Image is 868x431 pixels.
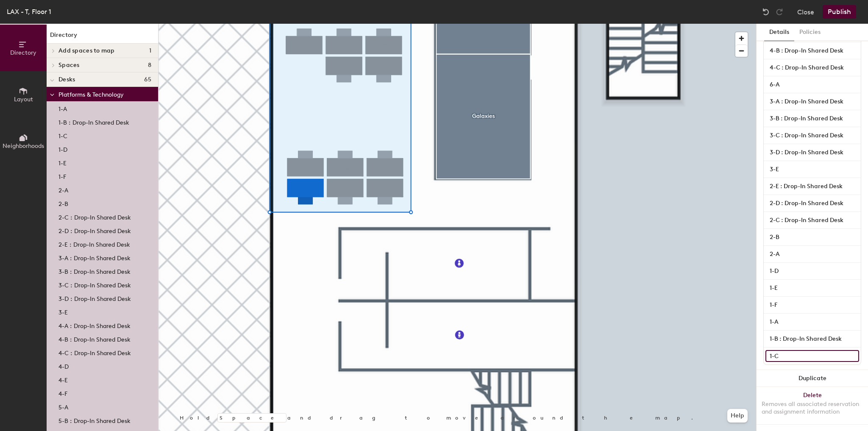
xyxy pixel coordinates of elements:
[762,400,863,416] div: Removes all associated reservation and assignment information
[765,62,859,74] input: Unnamed desk
[765,299,859,311] input: Unnamed desk
[58,130,67,140] p: 1-C
[765,79,859,91] input: Unnamed desk
[58,388,67,398] p: 4-F
[727,409,748,423] button: Help
[58,211,131,221] p: 2-C : Drop-In Shared Desk
[144,76,151,83] span: 65
[58,76,75,83] span: Desks
[797,5,814,19] button: Close
[794,24,826,41] button: Policies
[58,198,68,208] p: 2-B
[3,142,44,150] span: Neighborhoods
[58,171,66,181] p: 1-F
[765,45,859,57] input: Unnamed desk
[58,225,131,235] p: 2-D : Drop-In Shared Desk
[58,184,68,194] p: 2-A
[58,293,131,303] p: 3-D : Drop-In Shared Desk
[58,144,67,153] p: 1-D
[765,164,859,175] input: Unnamed desk
[757,370,868,387] button: Duplicate
[58,117,129,126] p: 1-B : Drop-In Shared Desk
[765,147,859,158] input: Unnamed desk
[58,374,68,384] p: 4-E
[823,5,856,19] button: Publish
[765,333,859,345] input: Unnamed desk
[765,214,859,226] input: Unnamed desk
[765,197,859,209] input: Unnamed desk
[764,24,794,41] button: Details
[765,130,859,142] input: Unnamed desk
[765,316,859,328] input: Unnamed desk
[757,387,868,424] button: DeleteRemoves all associated reservation and assignment information
[765,248,859,260] input: Unnamed desk
[58,266,131,275] p: 3-B : Drop-In Shared Desk
[765,96,859,108] input: Unnamed desk
[58,47,115,54] span: Add spaces to map
[58,415,131,425] p: 5-B : Drop-In Shared Desk
[58,347,131,357] p: 4-C : Drop-In Shared Desk
[14,96,33,103] span: Layout
[149,47,151,54] span: 1
[765,113,859,125] input: Unnamed desk
[765,350,859,362] input: Unnamed desk
[58,361,69,370] p: 4-D
[10,49,36,56] span: Directory
[47,31,158,44] h1: Directory
[58,306,68,316] p: 3-E
[762,8,770,16] img: Undo
[58,103,67,113] p: 1-A
[775,8,784,16] img: Redo
[58,91,124,98] span: Platforms & Technology
[58,279,131,289] p: 3-C : Drop-In Shared Desk
[765,265,859,277] input: Unnamed desk
[58,252,131,262] p: 3-A : Drop-In Shared Desk
[58,157,67,167] p: 1-E
[148,62,151,69] span: 8
[58,239,130,248] p: 2-E : Drop-In Shared Desk
[765,181,859,192] input: Unnamed desk
[7,6,51,17] div: LAX - T, Floor 1
[58,62,80,69] span: Spaces
[58,401,68,411] p: 5-A
[765,231,859,243] input: Unnamed desk
[58,320,131,330] p: 4-A : Drop-In Shared Desk
[765,282,859,294] input: Unnamed desk
[58,334,131,343] p: 4-B : Drop-In Shared Desk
